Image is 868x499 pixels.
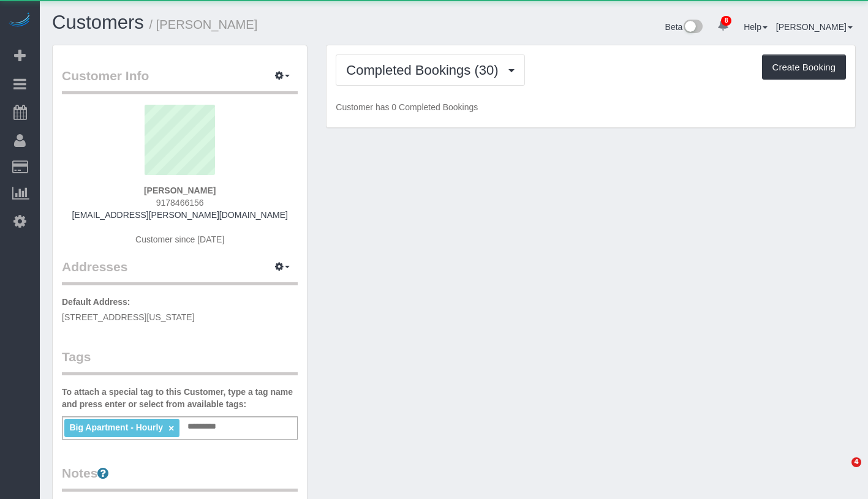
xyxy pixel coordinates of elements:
[851,457,861,467] span: 4
[52,12,144,33] a: Customers
[762,54,846,80] button: Create Booking
[682,20,703,36] img: New interface
[336,54,524,86] button: Completed Bookings (30)
[62,464,298,492] legend: Notes
[69,422,163,432] span: Big Apartment - Hourly
[72,210,287,220] a: [EMAIL_ADDRESS][PERSON_NAME][DOMAIN_NAME]
[144,186,216,195] strong: [PERSON_NAME]
[62,67,298,94] legend: Customer Info
[62,386,298,410] label: To attach a special tag to this Customer, type a tag name and press enter or select from availabl...
[776,22,853,32] a: [PERSON_NAME]
[711,12,735,39] a: 8
[149,18,258,31] small: / [PERSON_NAME]
[721,16,731,26] span: 8
[346,62,504,78] span: Completed Bookings (30)
[7,12,32,29] img: Automaid Logo
[62,348,298,375] legend: Tags
[336,101,846,113] p: Customer has 0 Completed Bookings
[62,312,195,322] span: [STREET_ADDRESS][US_STATE]
[665,22,703,32] a: Beta
[168,423,174,433] a: ×
[62,296,130,308] label: Default Address:
[826,457,856,487] iframe: Intercom live chat
[135,234,224,244] span: Customer since [DATE]
[744,22,768,32] a: Help
[156,198,204,208] span: 9178466156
